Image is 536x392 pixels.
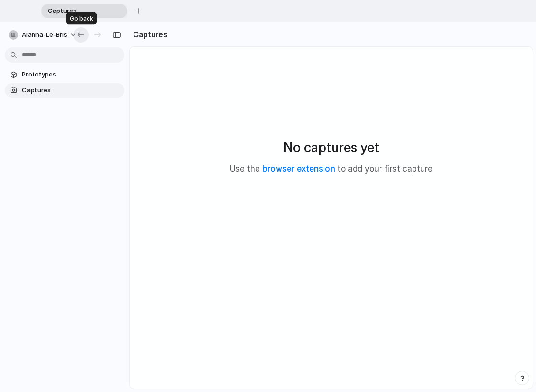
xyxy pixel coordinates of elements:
[66,12,97,25] div: Go back
[5,83,124,98] a: Captures
[44,6,112,16] span: Captures
[41,4,127,18] div: Captures
[5,67,124,82] a: Prototypes
[283,137,379,157] h2: No captures yet
[5,27,82,43] button: alanna-le-bris
[262,164,335,174] a: browser extension
[22,30,67,40] span: alanna-le-bris
[22,70,121,79] span: Prototypes
[230,163,433,175] p: Use the to add your first capture
[129,29,167,40] h2: Captures
[22,86,121,95] span: Captures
